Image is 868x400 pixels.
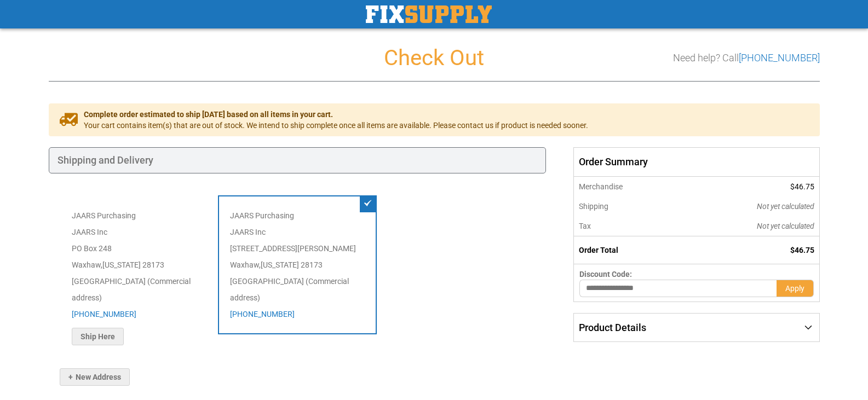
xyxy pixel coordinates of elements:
span: Product Details [579,322,646,333]
span: [US_STATE] [102,260,141,269]
span: Discount Code: [579,270,632,279]
span: Your cart contains item(s) that are out of stock. We intend to ship complete once all items are a... [84,120,588,131]
button: Ship Here [72,328,124,345]
span: $46.75 [790,246,814,254]
a: store logo [366,5,492,23]
span: Complete order estimated to ship [DATE] based on all items in your cart. [84,109,588,120]
img: Fix Industrial Supply [366,5,492,23]
th: Merchandise [574,177,683,196]
span: Ship Here [81,332,115,341]
a: [PHONE_NUMBER] [230,310,295,318]
button: New Address [60,368,130,386]
div: JAARS Purchasing JAARS Inc [STREET_ADDRESS][PERSON_NAME] Waxhaw , 28173 [GEOGRAPHIC_DATA] (Commer... [218,195,377,334]
span: Shipping [579,202,608,211]
span: Not yet calculated [757,222,814,230]
span: [US_STATE] [261,260,299,269]
span: Order Summary [573,147,819,177]
div: Shipping and Delivery [49,147,547,173]
h1: Check Out [49,46,820,70]
a: [PHONE_NUMBER] [72,310,136,318]
span: Not yet calculated [757,202,814,211]
span: $46.75 [790,182,814,191]
span: New Address [68,373,121,381]
span: Apply [785,284,804,293]
strong: Order Total [579,246,618,254]
button: Apply [777,280,814,297]
a: [PHONE_NUMBER] [739,52,820,63]
h3: Need help? Call [673,53,820,63]
th: Tax [574,216,683,236]
div: JAARS Purchasing JAARS Inc PO Box 248 Waxhaw , 28173 [GEOGRAPHIC_DATA] (Commercial address) [60,195,219,357]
